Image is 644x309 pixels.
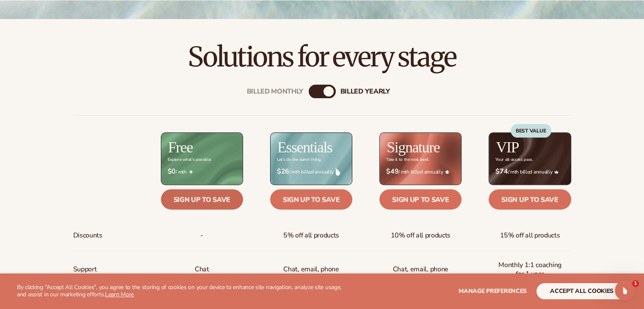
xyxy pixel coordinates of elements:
[168,157,211,162] div: Explore what's possible.
[161,133,243,184] img: free_bg.png
[73,228,102,243] span: Discounts
[495,257,564,282] span: Monthly 1:1 coaching for 1 year
[554,170,558,174] img: Crown_2d87c031-1b5a-4345-8312-a4356ddcde98.png
[445,170,449,174] img: Star_6.png
[189,170,193,174] img: Free_Icon_bb6e7c7e-73f8-44bd-8ed0-223ea0fc522e.png
[459,283,527,299] button: Manage preferences
[283,228,339,243] span: 5% off all products
[536,283,627,299] button: accept all cookies
[380,133,461,184] img: Signature_BG_eeb718c8-65ac-49e3-a4e5-327c6aa73146.jpg
[277,157,321,162] div: Let’s do the damn thing.
[168,168,236,176] span: / mth
[511,124,551,138] div: BEST VALUE
[386,168,398,176] strong: $49
[161,189,243,210] a: Sign up to save
[195,262,209,277] p: Chat
[168,168,176,176] strong: $0
[489,189,571,210] a: Sign up to save
[386,168,455,176] span: / mth billed annually
[496,140,519,155] h2: VIP
[247,88,304,96] div: Billed Monthly
[17,284,351,298] p: By clicking "Accept All Cookies", you agree to the storing of cookies on your device to enhance s...
[379,189,462,210] a: Sign up to save
[386,157,429,162] div: Take it to the next level.
[489,133,570,184] img: VIP_BG_199964bd-3653-43bc-8a67-789d2d7717b9.jpg
[336,168,340,176] img: drop.png
[387,140,439,155] h2: Signature
[495,168,564,176] span: / mth billed annually
[24,43,620,71] h2: Solutions for every stage
[615,280,635,301] iframe: Intercom live chat
[200,228,203,243] span: -
[270,189,352,210] a: Sign up to save
[73,262,97,277] span: Support
[283,262,339,277] p: Chat, email, phone
[390,228,451,243] span: 10% off all products
[500,228,560,243] span: 15% off all products
[168,140,193,155] h2: Free
[495,157,533,162] div: Your all-access pass.
[459,287,527,295] span: Manage preferences
[277,168,345,176] span: / mth billed annually
[393,262,448,277] span: Chat, email, phone
[105,290,134,298] a: Learn More
[632,280,639,287] span: 1
[340,88,390,96] div: billed Yearly
[495,168,508,176] strong: $74
[277,168,289,176] strong: $26
[277,140,332,155] h2: Essentials
[271,133,352,184] img: Essentials_BG_9050f826-5aa9-47d9-a362-757b82c62641.jpg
